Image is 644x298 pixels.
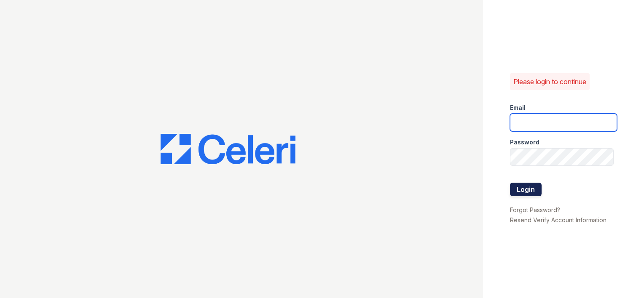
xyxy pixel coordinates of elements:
[510,206,560,213] a: Forgot Password?
[510,104,526,112] label: Email
[161,134,295,164] img: CE_Logo_Blue-a8612792a0a2168367f1c8372b55b34899dd931a85d93a1a3d3e32e68fde9ad4.png
[510,138,539,146] label: Password
[510,216,606,223] a: Resend Verify Account Information
[513,77,586,87] p: Please login to continue
[510,183,542,196] button: Login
